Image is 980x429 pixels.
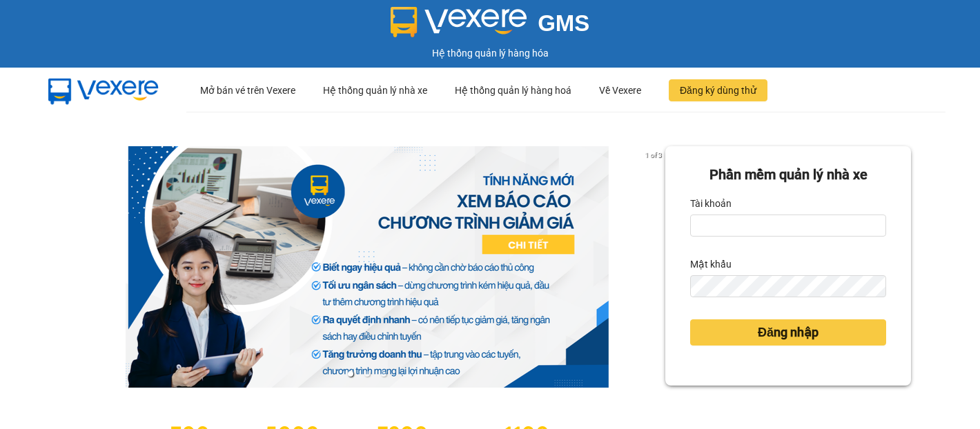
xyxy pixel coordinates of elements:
[669,79,767,101] button: Đăng ký dùng thử
[690,253,732,275] label: Mật khẩu
[690,275,886,297] input: Mật khẩu
[69,146,88,388] button: previous slide / item
[599,68,641,112] div: Về Vexere
[391,21,590,32] a: GMS
[323,68,427,112] div: Hệ thống quản lý nhà xe
[641,146,665,164] p: 1 of 3
[680,83,756,98] span: Đăng ký dùng thử
[455,68,571,112] div: Hệ thống quản lý hàng hoá
[35,68,173,113] img: mbUUG5Q.png
[200,68,295,112] div: Mở bán vé trên Vexere
[391,7,527,37] img: logo 2
[538,10,589,36] span: GMS
[690,164,886,186] div: Phần mềm quản lý nhà xe
[381,371,386,377] li: slide item 3
[690,319,886,346] button: Đăng nhập
[3,46,977,61] div: Hệ thống quản lý hàng hóa
[348,371,353,377] li: slide item 1
[364,371,370,377] li: slide item 2
[758,323,819,342] span: Đăng nhập
[690,214,886,237] input: Tài khoản
[690,192,732,214] label: Tài khoản
[646,146,665,388] button: next slide / item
